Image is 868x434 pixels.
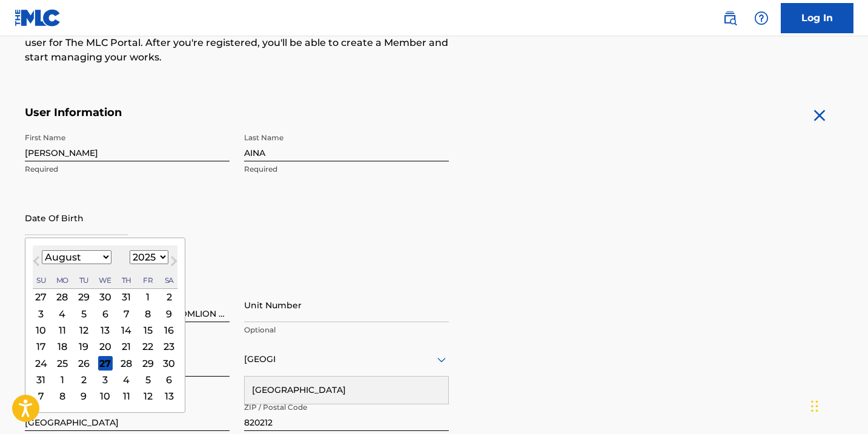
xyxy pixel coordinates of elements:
[244,164,449,175] p: Required
[76,306,91,321] div: Choose Tuesday, August 5th, 2025
[723,11,737,25] img: search
[162,372,176,387] div: Choose Saturday, September 6th, 2025
[141,356,155,371] div: Choose Friday, August 29th, 2025
[119,389,133,403] div: Choose Thursday, September 11th, 2025
[162,389,176,403] div: Choose Saturday, September 13th, 2025
[98,323,112,337] div: Choose Wednesday, August 13th, 2025
[55,356,69,371] div: Choose Monday, August 25th, 2025
[25,164,230,175] p: Required
[76,372,91,387] div: Choose Tuesday, September 2nd, 2025
[162,323,176,337] div: Choose Saturday, August 16th, 2025
[141,306,155,321] div: Choose Friday, August 8th, 2025
[55,273,69,287] div: Monday
[162,339,176,354] div: Choose Saturday, August 23rd, 2025
[811,388,818,424] div: Drag
[55,290,69,304] div: Choose Monday, July 28th, 2025
[754,11,769,25] img: help
[162,356,176,371] div: Choose Saturday, August 30th, 2025
[25,274,844,288] h5: Personal Address
[164,254,184,273] button: Next Month
[76,389,91,403] div: Choose Tuesday, September 9th, 2025
[162,290,176,304] div: Choose Saturday, August 2nd, 2025
[119,273,133,287] div: Thursday
[25,106,449,120] h5: User Information
[33,306,48,321] div: Choose Sunday, August 3rd, 2025
[98,339,112,354] div: Choose Wednesday, August 20th, 2025
[98,356,112,371] div: Choose Wednesday, August 27th, 2025
[33,289,177,404] div: Month August, 2025
[25,238,185,413] div: Choose Date
[749,6,774,30] div: Help
[27,254,46,273] button: Previous Month
[119,356,133,371] div: Choose Thursday, August 28th, 2025
[25,21,449,65] p: Please complete the following form with your personal information to sign up as a user for The ML...
[55,339,69,354] div: Choose Monday, August 18th, 2025
[98,306,112,321] div: Choose Wednesday, August 6th, 2025
[141,323,155,337] div: Choose Friday, August 15th, 2025
[119,372,133,387] div: Choose Thursday, September 4th, 2025
[33,372,48,387] div: Choose Sunday, August 31st, 2025
[807,376,868,434] iframe: Chat Widget
[718,6,742,30] a: Public Search
[98,389,112,403] div: Choose Wednesday, September 10th, 2025
[55,323,69,337] div: Choose Monday, August 11th, 2025
[119,306,133,321] div: Choose Thursday, August 7th, 2025
[141,372,155,387] div: Choose Friday, September 5th, 2025
[33,323,48,337] div: Choose Sunday, August 10th, 2025
[141,290,155,304] div: Choose Friday, August 1st, 2025
[162,273,176,287] div: Saturday
[141,339,155,354] div: Choose Friday, August 22nd, 2025
[33,290,48,304] div: Choose Sunday, July 27th, 2025
[33,273,48,287] div: Sunday
[15,9,61,27] img: MLC Logo
[76,290,91,304] div: Choose Tuesday, July 29th, 2025
[33,389,48,403] div: Choose Sunday, September 7th, 2025
[119,290,133,304] div: Choose Thursday, July 31st, 2025
[33,356,48,371] div: Choose Sunday, August 24th, 2025
[55,306,69,321] div: Choose Monday, August 4th, 2025
[141,273,155,287] div: Friday
[119,339,133,354] div: Choose Thursday, August 21st, 2025
[141,389,155,403] div: Choose Friday, September 12th, 2025
[98,290,112,304] div: Choose Wednesday, July 30th, 2025
[76,273,91,287] div: Tuesday
[98,273,112,287] div: Wednesday
[98,372,112,387] div: Choose Wednesday, September 3rd, 2025
[810,106,829,125] img: close
[55,372,69,387] div: Choose Monday, September 1st, 2025
[76,356,91,371] div: Choose Tuesday, August 26th, 2025
[162,306,176,321] div: Choose Saturday, August 9th, 2025
[781,3,853,33] a: Log In
[76,323,91,337] div: Choose Tuesday, August 12th, 2025
[33,339,48,354] div: Choose Sunday, August 17th, 2025
[119,323,133,337] div: Choose Thursday, August 14th, 2025
[244,325,449,335] p: Optional
[76,339,91,354] div: Choose Tuesday, August 19th, 2025
[55,389,69,403] div: Choose Monday, September 8th, 2025
[245,377,448,404] div: [GEOGRAPHIC_DATA]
